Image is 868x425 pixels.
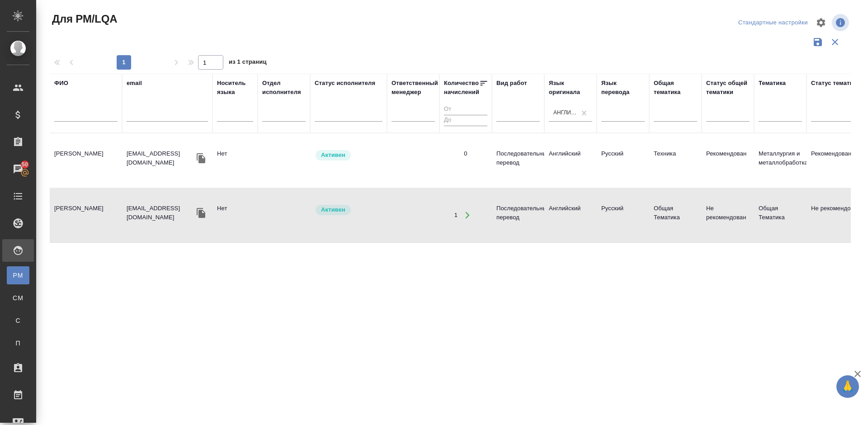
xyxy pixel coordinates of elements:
[544,145,597,176] td: Английский
[444,79,479,97] div: Количество начислений
[454,211,458,220] div: 1
[54,79,68,88] div: ФИО
[315,149,382,161] div: Рядовой исполнитель: назначай с учетом рейтинга
[544,199,597,231] td: Английский
[50,12,117,26] span: Для PM/LQA
[2,158,34,180] a: 50
[7,312,29,330] a: С
[444,104,487,115] input: От
[321,151,345,160] p: Активен
[706,79,750,97] div: Статус общей тематики
[11,293,25,302] span: CM
[836,375,859,398] button: 🙏
[50,145,122,176] td: [PERSON_NAME]
[11,316,25,325] span: С
[392,79,438,97] div: Ответственный менеджер
[601,79,645,97] div: Язык перевода
[464,149,467,158] div: 0
[840,377,855,396] span: 🙏
[496,79,527,88] div: Вид работ
[649,145,702,176] td: Техника
[492,199,544,231] td: Последовательный перевод
[549,79,592,97] div: Язык оригинала
[597,199,649,231] td: Русский
[217,79,253,97] div: Носитель языка
[826,33,844,51] button: Сбросить фильтры
[702,145,754,176] td: Рекомендован
[444,115,487,126] input: До
[212,199,258,231] td: Нет
[127,79,142,88] div: email
[315,204,382,216] div: Рядовой исполнитель: назначай с учетом рейтинга
[649,199,702,231] td: Общая Тематика
[736,16,810,30] div: split button
[811,79,860,88] div: Статус тематики
[50,199,122,231] td: [PERSON_NAME]
[654,79,697,97] div: Общая тематика
[759,79,786,88] div: Тематика
[702,199,754,231] td: Не рекомендован
[553,109,577,117] div: Английский
[7,266,29,284] a: PM
[492,145,544,176] td: Последовательный перевод
[810,12,832,33] span: Настроить таблицу
[194,206,208,220] button: Скопировать
[754,145,807,176] td: Металлургия и металлобработка
[212,145,258,176] td: Нет
[11,271,25,280] span: PM
[597,145,649,176] td: Русский
[229,57,267,70] span: из 1 страниц
[194,151,208,165] button: Скопировать
[127,149,194,167] p: [EMAIL_ADDRESS][DOMAIN_NAME]
[7,289,29,307] a: CM
[11,339,25,348] span: П
[754,199,807,231] td: Общая Тематика
[7,334,29,352] a: П
[262,79,306,97] div: Отдел исполнителя
[809,33,826,51] button: Сохранить фильтры
[127,204,194,222] p: [EMAIL_ADDRESS][DOMAIN_NAME]
[16,160,33,169] span: 50
[832,14,851,31] span: Посмотреть информацию
[321,205,345,214] p: Активен
[458,206,476,225] button: Открыть работы
[315,79,375,88] div: Статус исполнителя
